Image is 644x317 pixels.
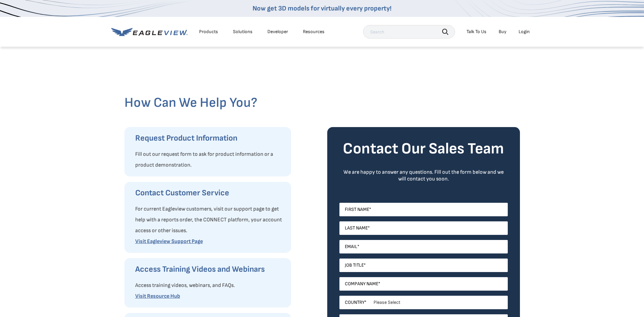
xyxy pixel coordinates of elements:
[135,264,284,275] h3: Access Training Videos and Webinars
[135,204,284,236] p: For current Eagleview customers, visit our support page to get help with a reports order, the CON...
[233,29,253,35] div: Solutions
[499,29,506,35] a: Buy
[135,280,284,291] p: Access training videos, webinars, and FAQs.
[267,29,288,35] a: Developer
[519,29,530,35] div: Login
[339,169,508,182] div: We are happy to answer any questions. Fill out the form below and we will contact you soon.
[253,4,391,13] a: Now get 3D models for virtually every property!
[199,29,218,35] div: Products
[467,29,486,35] div: Talk To Us
[135,238,203,245] a: Visit Eagleview Support Page
[135,293,180,299] a: Visit Resource Hub
[363,25,455,39] input: Search
[343,140,504,158] strong: Contact Our Sales Team
[135,133,284,144] h3: Request Product Information
[135,188,284,198] h3: Contact Customer Service
[135,149,284,171] p: Fill out our request form to ask for product information or a product demonstration.
[124,95,520,111] h2: How Can We Help You?
[303,29,325,35] div: Resources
